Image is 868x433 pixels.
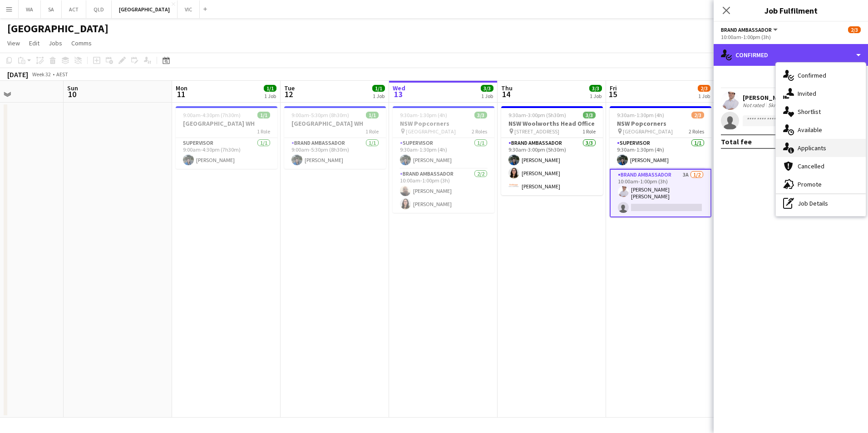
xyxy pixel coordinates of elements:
span: Wed [393,84,405,92]
span: 9:00am-4:30pm (7h30m) [183,112,241,118]
app-job-card: 9:30am-1:30pm (4h)3/3NSW Popcorners [GEOGRAPHIC_DATA]2 RolesSupervisor1/19:30am-1:30pm (4h)[PERSO... [393,106,494,213]
app-card-role: Supervisor1/19:00am-4:30pm (7h30m)[PERSON_NAME] [176,138,277,169]
div: Invited [776,84,866,103]
div: 1 Job [373,93,385,99]
span: [GEOGRAPHIC_DATA] [623,128,673,135]
span: 2/3 [691,112,704,118]
span: 1 Role [365,128,379,135]
div: Confirmed [776,66,866,84]
app-job-card: 9:00am-4:30pm (7h30m)1/1[GEOGRAPHIC_DATA] WH1 RoleSupervisor1/19:00am-4:30pm (7h30m)[PERSON_NAME] [176,106,277,169]
div: 5km [766,102,780,108]
span: Mon [176,84,187,92]
div: 1 Job [481,93,493,99]
button: SA [41,0,62,18]
div: [PERSON_NAME] [PERSON_NAME] [743,93,840,102]
span: 11 [174,89,187,99]
span: 1 Role [257,128,270,135]
span: Thu [501,84,513,92]
div: [DATE] [7,70,28,79]
app-job-card: 9:30am-1:30pm (4h)2/3NSW Popcorners [GEOGRAPHIC_DATA]2 RolesSupervisor1/19:30am-1:30pm (4h)[PERSO... [610,106,711,217]
button: QLD [86,0,112,18]
span: 9:30am-1:30pm (4h) [617,112,664,118]
h3: Job Fulfilment [714,5,868,16]
a: Edit [25,37,43,49]
app-card-role: Brand Ambassador2/210:00am-1:00pm (3h)[PERSON_NAME][PERSON_NAME] [393,169,494,213]
span: Week 32 [30,71,53,78]
span: 1 Role [582,128,596,135]
span: 3/3 [589,85,602,92]
app-card-role: Supervisor1/19:30am-1:30pm (4h)[PERSON_NAME] [393,138,494,169]
app-job-card: 9:30am-3:00pm (5h30m)3/3NSW Woolworths Head Office [STREET_ADDRESS]1 RoleBrand Ambassador3/39:30a... [501,106,603,195]
span: View [7,39,20,47]
span: [STREET_ADDRESS] [514,128,559,135]
span: [GEOGRAPHIC_DATA] [406,128,456,135]
span: 1/1 [257,112,270,118]
span: Edit [29,39,39,47]
span: 12 [283,89,295,99]
a: View [4,37,24,49]
span: 9:30am-1:30pm (4h) [400,112,447,118]
app-card-role: Brand Ambassador3/39:30am-3:00pm (5h30m)[PERSON_NAME][PERSON_NAME][PERSON_NAME] [501,138,603,195]
span: Comms [71,39,92,47]
span: 13 [391,89,405,99]
div: AEST [56,71,68,78]
span: Fri [610,84,617,92]
span: Jobs [49,39,62,47]
h3: [GEOGRAPHIC_DATA] WH [284,119,386,128]
h3: NSW Woolworths Head Office [501,119,603,128]
span: Sun [67,84,78,92]
h3: NSW Popcorners [610,119,711,128]
app-card-role: Brand Ambassador3A1/210:00am-1:00pm (3h)[PERSON_NAME] [PERSON_NAME] [610,169,711,217]
span: 14 [500,89,513,99]
app-card-role: Supervisor1/19:30am-1:30pm (4h)[PERSON_NAME] [610,138,711,169]
span: 10 [66,89,78,99]
h3: [GEOGRAPHIC_DATA] WH [176,119,277,128]
div: Shortlist [776,103,866,121]
span: 3/3 [474,112,487,118]
div: Promote [776,175,866,193]
button: [GEOGRAPHIC_DATA] [112,0,178,18]
h1: [GEOGRAPHIC_DATA] [7,22,108,35]
div: 10:00am-1:00pm (3h) [721,34,861,40]
div: Not rated [743,102,766,108]
span: 9:30am-3:00pm (5h30m) [508,112,566,118]
div: 1 Job [590,93,602,99]
button: Brand Ambassador [721,26,779,33]
a: Comms [68,37,95,49]
span: 1/1 [366,112,379,118]
span: 2/3 [848,26,861,33]
app-job-card: 9:00am-5:30pm (8h30m)1/1[GEOGRAPHIC_DATA] WH1 RoleBrand Ambassador1/19:00am-5:30pm (8h30m)[PERSON... [284,106,386,169]
span: 9:00am-5:30pm (8h30m) [291,112,349,118]
div: Job Details [776,194,866,212]
button: ACT [62,0,86,18]
button: WA [19,0,41,18]
span: 1/1 [264,85,276,92]
button: VIC [178,0,200,18]
span: 2 Roles [472,128,487,135]
div: 1 Job [264,93,276,99]
span: 3/3 [481,85,493,92]
span: 2/3 [698,85,710,92]
span: 3/3 [583,112,596,118]
span: 1/1 [372,85,385,92]
h3: NSW Popcorners [393,119,494,128]
div: Total fee [721,137,752,146]
div: 1 Job [698,93,710,99]
span: 15 [608,89,617,99]
a: Jobs [45,37,66,49]
div: Available [776,121,866,139]
app-card-role: Brand Ambassador1/19:00am-5:30pm (8h30m)[PERSON_NAME] [284,138,386,169]
div: Cancelled [776,157,866,175]
div: Confirmed [714,44,868,66]
div: Applicants [776,139,866,157]
span: 2 Roles [689,128,704,135]
span: Tue [284,84,295,92]
span: Brand Ambassador [721,26,772,33]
